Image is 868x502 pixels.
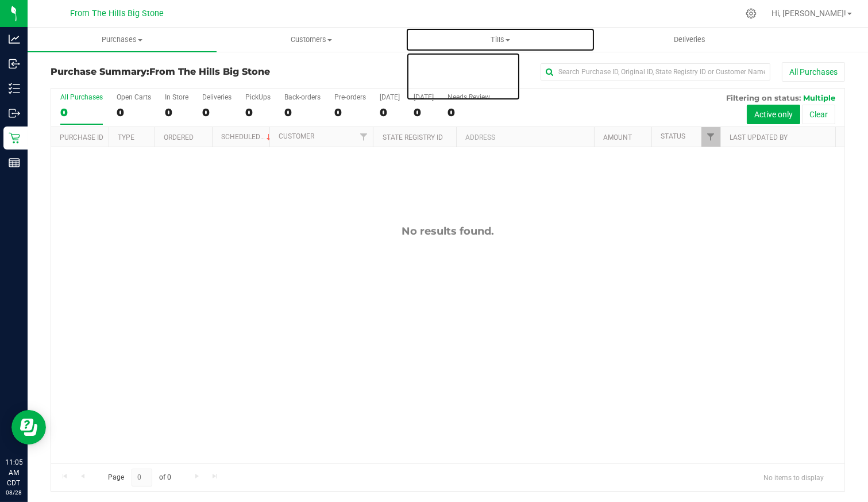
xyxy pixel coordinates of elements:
a: Scheduled [221,133,273,141]
div: [DATE] [380,93,400,101]
div: Pre-orders [334,93,366,101]
div: 0 [60,106,103,119]
span: Deliveries [658,35,721,45]
span: Filtering on status: [726,93,801,102]
a: State Registry ID [383,133,443,141]
div: 0 [202,106,232,119]
p: 11:05 AM CDT [5,457,22,488]
a: Purchase ID [60,133,103,141]
div: 0 [245,106,271,119]
a: Amount [603,133,632,141]
a: Deliveries [595,28,784,52]
div: 0 [334,106,366,119]
span: Customers [217,35,405,45]
button: Active only [747,105,800,124]
button: Clear [802,105,835,124]
inline-svg: Inventory [9,83,20,94]
div: All Purchases [60,93,103,101]
div: 0 [284,106,321,119]
inline-svg: Reports [9,157,20,168]
p: 08/28 [5,488,22,497]
inline-svg: Inbound [9,58,20,70]
inline-svg: Retail [9,132,20,144]
div: 0 [380,106,400,119]
span: Hi, [PERSON_NAME]! [771,9,846,18]
span: From The Hills Big Stone [149,66,270,77]
span: From The Hills Big Stone [71,9,164,18]
a: Customer [279,132,314,140]
div: 0 [414,106,434,119]
div: PickUps [245,93,271,101]
span: Multiple [803,93,835,102]
h3: Purchase Summary: [51,67,315,77]
a: Ordered [164,133,194,141]
inline-svg: Analytics [9,33,20,45]
div: Deliveries [202,93,232,101]
span: Page of 0 [98,469,181,486]
a: Customers [217,28,406,52]
span: Tills [406,35,594,45]
span: Purchases [28,35,217,45]
div: No results found. [51,225,844,237]
div: 0 [165,106,188,119]
div: [DATE] [414,93,434,101]
a: Type [118,133,134,141]
a: Tills [406,28,595,52]
div: Needs Review [447,93,490,101]
div: 0 [447,106,490,119]
div: Back-orders [284,93,321,101]
button: All Purchases [782,62,845,82]
a: Filter [354,127,373,147]
inline-svg: Outbound [9,108,20,119]
a: Filter [701,127,720,147]
div: Manage settings [744,8,758,19]
a: Purchases [28,28,217,52]
span: No items to display [754,469,833,486]
th: Address [456,127,594,147]
a: Last Updated By [730,133,788,141]
div: 0 [117,106,151,119]
iframe: Resource center [11,410,46,444]
div: In Store [165,93,188,101]
div: Open Carts [117,93,151,101]
a: Status [661,132,685,140]
input: Search Purchase ID, Original ID, State Registry ID or Customer Name... [541,63,770,81]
